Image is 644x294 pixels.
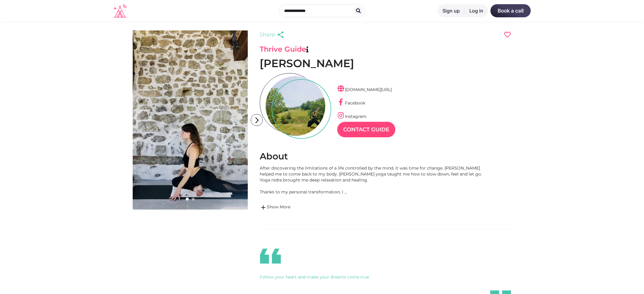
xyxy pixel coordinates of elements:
[490,4,531,17] a: Book a call
[337,122,395,137] a: Contact Guide
[260,57,511,70] h1: [PERSON_NAME]
[465,4,488,17] a: Log in
[260,204,492,211] a: addShow More
[260,151,511,162] h2: About
[260,165,492,195] div: After discovering the limitations of a life controlled by the mind, it was time for change. [PERS...
[260,45,511,54] h3: Thrive Guide
[337,100,365,106] a: Facebook
[260,204,267,211] span: add
[337,87,392,92] a: [DOMAIN_NAME][URL]
[253,247,288,265] i: format_quote
[260,274,511,280] div: Follow your heart and make your dreams come true
[438,4,465,17] a: Sign up
[260,30,286,39] a: Share
[251,114,263,126] i: arrow_forward_ios
[260,30,275,39] span: Share
[337,114,366,119] a: Instagram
